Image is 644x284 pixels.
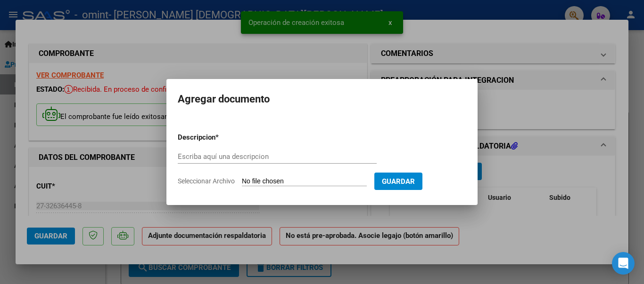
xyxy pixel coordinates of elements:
[374,173,422,190] button: Guardar
[178,177,235,185] span: Seleccionar Archivo
[178,90,466,108] h2: Agregar documento
[382,177,415,186] span: Guardar
[178,132,264,143] p: Descripcion
[612,252,635,275] div: Open Intercom Messenger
